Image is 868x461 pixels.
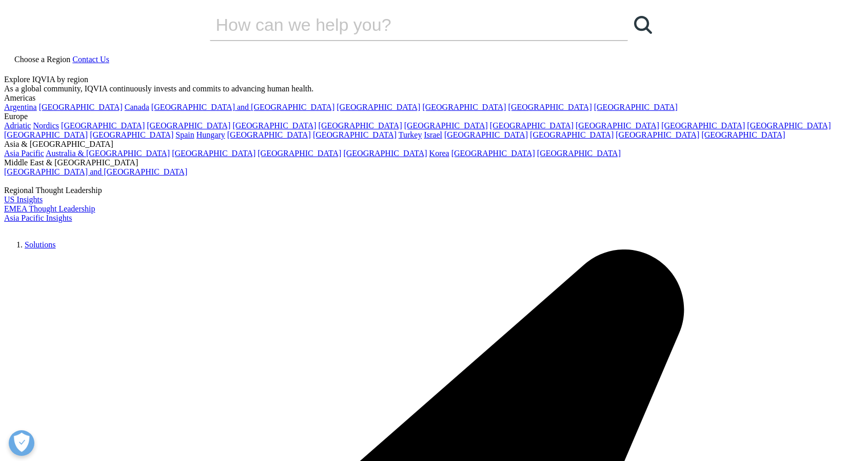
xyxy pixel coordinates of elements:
div: Middle East & [GEOGRAPHIC_DATA] [4,158,864,167]
a: [GEOGRAPHIC_DATA] [39,103,123,111]
a: Turkey [399,130,422,139]
a: [GEOGRAPHIC_DATA] [451,149,535,158]
a: Australia & [GEOGRAPHIC_DATA] [46,149,170,158]
a: [GEOGRAPHIC_DATA] [490,121,574,130]
a: US Insights [4,195,43,204]
a: [GEOGRAPHIC_DATA] and [GEOGRAPHIC_DATA] [151,103,334,111]
a: [GEOGRAPHIC_DATA] [258,149,341,158]
a: [GEOGRAPHIC_DATA] [337,103,420,111]
a: [GEOGRAPHIC_DATA] [343,149,427,158]
a: [GEOGRAPHIC_DATA] [422,103,506,111]
div: As a global community, IQVIA continuously invests and commits to advancing human health. [4,84,864,93]
svg: Search [634,16,652,34]
a: [GEOGRAPHIC_DATA] [313,130,397,139]
a: [GEOGRAPHIC_DATA] [537,149,621,158]
a: Asia Pacific Insights [4,214,72,222]
button: Open Preferences [9,430,34,456]
div: Europe [4,112,864,121]
a: [GEOGRAPHIC_DATA] [594,103,678,111]
a: [GEOGRAPHIC_DATA] [232,121,316,130]
a: [GEOGRAPHIC_DATA] [319,121,402,130]
div: Explore IQVIA by region [4,75,864,84]
div: Americas [4,93,864,103]
a: [GEOGRAPHIC_DATA] [444,130,528,139]
a: [GEOGRAPHIC_DATA] [172,149,255,158]
div: Regional Thought Leadership [4,186,864,195]
a: [GEOGRAPHIC_DATA] [4,130,88,139]
a: [GEOGRAPHIC_DATA] [508,103,592,111]
a: Adriatic [4,121,31,130]
a: [GEOGRAPHIC_DATA] [404,121,488,130]
a: [GEOGRAPHIC_DATA] [616,130,699,139]
a: [GEOGRAPHIC_DATA] [530,130,614,139]
a: [GEOGRAPHIC_DATA] [701,130,785,139]
a: Nordics [33,121,59,130]
a: EMEA Thought Leadership [4,204,95,213]
a: [GEOGRAPHIC_DATA] [747,121,831,130]
a: Israel [424,130,442,139]
a: Spain [175,130,194,139]
a: Korea [429,149,449,158]
a: Asia Pacific [4,149,44,158]
a: Search [628,9,659,40]
span: Choose a Region [14,55,70,64]
a: [GEOGRAPHIC_DATA] [227,130,311,139]
a: [GEOGRAPHIC_DATA] [90,130,173,139]
a: Solutions [25,240,55,249]
a: Hungary [196,130,225,139]
div: Asia & [GEOGRAPHIC_DATA] [4,140,864,149]
a: [GEOGRAPHIC_DATA] [661,121,745,130]
a: Argentina [4,103,37,111]
a: Contact Us [72,55,109,64]
a: Canada [125,103,149,111]
input: Search [210,9,599,40]
a: [GEOGRAPHIC_DATA] [61,121,145,130]
a: [GEOGRAPHIC_DATA] [576,121,659,130]
a: [GEOGRAPHIC_DATA] [147,121,230,130]
a: [GEOGRAPHIC_DATA] and [GEOGRAPHIC_DATA] [4,167,187,176]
